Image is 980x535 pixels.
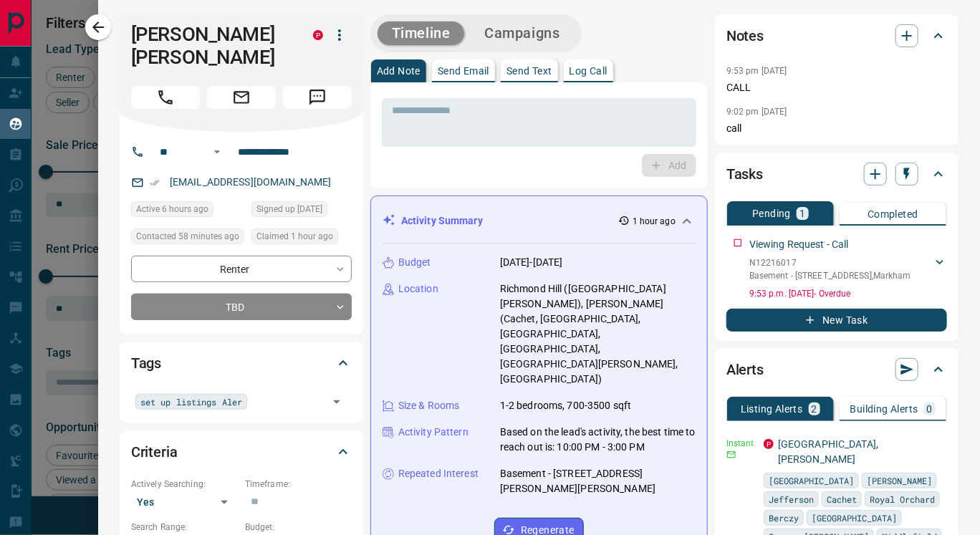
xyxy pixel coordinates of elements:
div: property.ca [313,30,323,40]
p: Activity Pattern [398,425,469,440]
p: Size & Rooms [398,398,460,413]
p: Richmond Hill ([GEOGRAPHIC_DATA][PERSON_NAME]), [PERSON_NAME] (Cachet, [GEOGRAPHIC_DATA], [GEOGRA... [500,281,696,387]
h2: Notes [726,24,764,47]
p: Viewing Request - Call [749,237,849,252]
span: set up listings Aler [140,395,242,409]
span: Jefferson [769,492,814,506]
p: Actively Searching: [131,478,238,491]
p: 9:53 p.m. [DATE] - Overdue [749,287,947,300]
span: [GEOGRAPHIC_DATA] [812,511,897,525]
p: Based on the lead's activity, the best time to reach out is: 10:00 PM - 3:00 PM [500,425,696,455]
h2: Tags [131,352,161,375]
div: Tasks [726,157,947,191]
a: [EMAIL_ADDRESS][DOMAIN_NAME] [170,176,332,188]
span: Claimed 1 hour ago [256,229,333,244]
p: CALL [726,80,947,95]
button: Timeline [378,21,465,45]
span: Active 6 hours ago [136,202,208,216]
div: Tue Jul 22 2025 [251,201,352,221]
p: Instant [726,437,755,450]
span: [PERSON_NAME] [867,473,932,488]
div: Tue Aug 12 2025 [131,228,244,249]
h2: Alerts [726,358,764,381]
p: Repeated Interest [398,466,479,481]
p: 1 [799,208,805,218]
span: Call [131,86,200,109]
p: Send Email [438,66,489,76]
div: Alerts [726,352,947,387]
div: Tue Aug 12 2025 [251,228,352,249]
p: Add Note [377,66,421,76]
div: Criteria [131,435,352,469]
p: call [726,121,947,136]
p: Search Range: [131,521,238,534]
p: 2 [812,404,817,414]
p: Completed [868,209,918,219]
span: Cachet [827,492,857,506]
a: [GEOGRAPHIC_DATA], [PERSON_NAME] [778,438,878,465]
span: Signed up [DATE] [256,202,322,216]
p: Basement - [STREET_ADDRESS] , Markham [749,269,911,282]
div: Renter [131,256,352,282]
h2: Criteria [131,440,178,463]
p: Budget [398,255,431,270]
p: 9:53 pm [DATE] [726,66,787,76]
button: Campaigns [470,21,574,45]
button: Open [327,392,347,412]
span: Message [283,86,352,109]
p: Activity Summary [401,213,483,228]
p: Listing Alerts [741,404,803,414]
button: New Task [726,309,947,332]
svg: Email [726,450,736,460]
div: TBD [131,294,352,320]
p: 1 hour ago [633,215,676,228]
h1: [PERSON_NAME] [PERSON_NAME] [131,23,292,69]
div: N12216017Basement - [STREET_ADDRESS],Markham [749,254,947,285]
p: Log Call [570,66,607,76]
div: Yes [131,491,238,514]
span: Royal Orchard [870,492,935,506]
div: property.ca [764,439,774,449]
button: Open [208,143,226,160]
p: 0 [927,404,933,414]
p: N12216017 [749,256,911,269]
p: Building Alerts [850,404,918,414]
h2: Tasks [726,163,763,185]
p: [DATE]-[DATE] [500,255,563,270]
span: Email [207,86,276,109]
p: Basement - [STREET_ADDRESS][PERSON_NAME][PERSON_NAME] [500,466,696,496]
div: Activity Summary1 hour ago [383,208,696,234]
svg: Email Verified [150,178,160,188]
span: Contacted 58 minutes ago [136,229,239,244]
p: Timeframe: [245,478,352,491]
p: 1-2 bedrooms, 700-3500 sqft [500,398,632,413]
span: [GEOGRAPHIC_DATA] [769,473,854,488]
p: Budget: [245,521,352,534]
p: Pending [752,208,791,218]
div: Tags [131,346,352,380]
p: Send Text [506,66,552,76]
div: Tue Aug 12 2025 [131,201,244,221]
p: Location [398,281,438,297]
span: Berczy [769,511,799,525]
p: 9:02 pm [DATE] [726,107,787,117]
div: Notes [726,19,947,53]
